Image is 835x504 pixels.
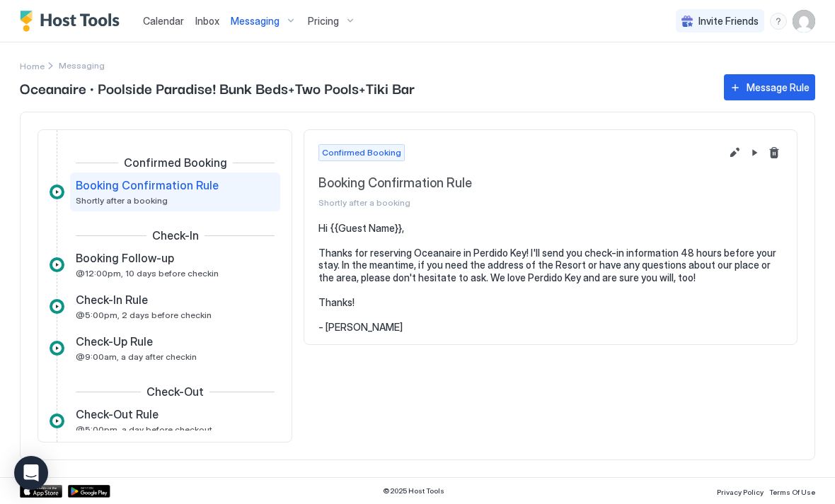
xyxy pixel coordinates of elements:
[68,485,110,498] a: Google Play Store
[20,77,710,98] span: Oceanaire · Poolside Paradise! Bunk Beds+Two Pools+Tiki Bar
[59,60,105,71] span: Breadcrumb
[308,15,339,28] span: Pricing
[322,146,401,159] span: Confirmed Booking
[20,58,45,73] a: Home
[76,310,212,320] span: @5:00pm, 2 days before checkin
[76,351,197,362] span: @9:00am, a day after checkin
[318,197,720,208] span: Shortly after a booking
[124,156,227,170] span: Confirmed Booking
[766,144,783,161] button: Delete message rule
[793,10,815,33] div: User profile
[717,488,764,496] span: Privacy Policy
[14,456,48,490] div: Open Intercom Messenger
[318,175,720,192] span: Booking Confirmation Rule
[76,293,148,307] span: Check-In Rule
[152,228,199,242] span: Check-In
[747,80,810,95] div: Message Rule
[76,268,219,279] span: @12:00pm, 10 days before checkin
[769,488,815,496] span: Terms Of Use
[20,11,126,32] a: Host Tools Logo
[76,424,212,435] span: @5:00pm, a day before checkout
[76,407,159,421] span: Check-Out Rule
[770,13,787,30] div: menu
[146,385,204,399] span: Check-Out
[724,74,815,100] button: Message Rule
[698,15,759,28] span: Invite Friends
[195,13,219,28] a: Inbox
[76,178,219,192] span: Booking Confirmation Rule
[76,195,168,206] span: Shortly after a booking
[383,486,444,496] span: © 2025 Host Tools
[20,485,62,498] a: App Store
[717,484,764,498] a: Privacy Policy
[726,144,743,161] button: Edit message rule
[143,15,184,27] span: Calendar
[20,58,45,73] div: Breadcrumb
[76,251,174,265] span: Booking Follow-up
[318,222,783,334] pre: Hi {{Guest Name}}, Thanks for reserving Oceanaire in Perdido Key! I'll send you check-in informat...
[746,144,763,161] button: Pause Message Rule
[143,13,184,28] a: Calendar
[231,15,280,28] span: Messaging
[195,15,219,27] span: Inbox
[769,484,815,498] a: Terms Of Use
[20,61,45,71] span: Home
[76,334,153,348] span: Check-Up Rule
